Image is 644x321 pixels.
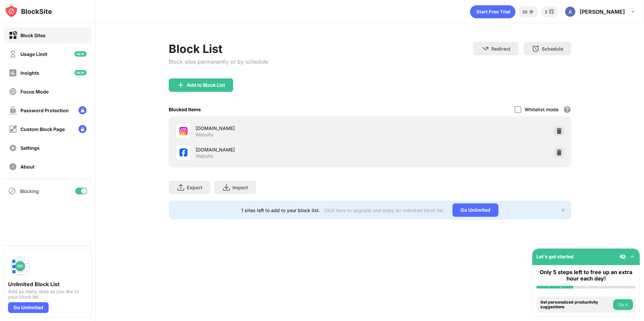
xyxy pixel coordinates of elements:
[8,302,49,313] div: Go Unlimited
[169,107,201,112] div: Blocked Items
[74,51,87,57] img: new-icon.svg
[20,126,65,132] div: Custom Block Page
[74,70,87,75] img: new-icon.svg
[20,188,39,194] div: Blocking
[525,107,558,112] div: Whitelist mode
[491,46,511,52] div: Redirect
[241,207,320,213] div: 1 sites left to add to your block list.
[9,87,17,96] img: focus-off.svg
[179,148,187,156] img: favicons
[547,8,555,16] img: reward-small.svg
[20,70,39,76] div: Insights
[9,50,17,58] img: time-usage-off.svg
[613,299,633,310] button: Do it
[187,82,225,88] div: Add to Block List
[196,146,370,153] div: [DOMAIN_NAME]
[232,185,248,190] div: Import
[179,127,187,135] img: favicons
[20,164,35,170] div: About
[565,6,576,17] img: ACg8ocIle2AeY25uZgptNoyoymeIJNQolNieJeb2FOUR8fiCaeApNYMj=s96-c
[9,144,17,152] img: settings-off.svg
[187,185,202,190] div: Export
[20,51,47,57] div: Usage Limit
[8,187,16,195] img: blocking-icon.svg
[545,9,547,14] div: 3
[9,31,17,40] img: block-on.svg
[542,46,563,52] div: Schedule
[196,132,213,138] div: Website
[620,253,626,260] img: eye-not-visible.svg
[5,5,52,18] img: logo-blocksite.svg
[470,5,516,18] div: animation
[78,125,87,133] img: lock-menu.svg
[452,203,498,217] div: Go Unlimited
[527,8,535,16] img: points-small.svg
[78,106,87,114] img: lock-menu.svg
[196,153,213,159] div: Website
[169,42,268,56] div: Block List
[324,207,444,213] div: Click here to upgrade and enjoy an unlimited block list.
[8,254,32,278] img: push-block-list.svg
[196,125,370,132] div: [DOMAIN_NAME]
[522,9,527,14] div: 35
[540,300,611,310] div: Get personalized productivity suggestions
[8,289,87,300] div: Add as many sites as you like to your block list
[20,145,40,151] div: Settings
[629,253,636,260] img: omni-setup-toggle.svg
[9,125,17,133] img: customize-block-page-off.svg
[20,33,46,38] div: Block Sites
[20,89,49,94] div: Focus Mode
[560,207,566,213] img: x-button.svg
[20,108,69,113] div: Password Protection
[9,106,17,115] img: password-protection-off.svg
[9,163,17,171] img: about-off.svg
[580,8,625,15] div: [PERSON_NAME]
[536,269,636,282] div: Only 5 steps left to free up an extra hour each day!
[169,58,268,65] div: Block sites permanently or by schedule
[8,281,87,287] div: Unlimited Block List
[9,69,17,77] img: insights-off.svg
[536,254,574,259] div: Let's get started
